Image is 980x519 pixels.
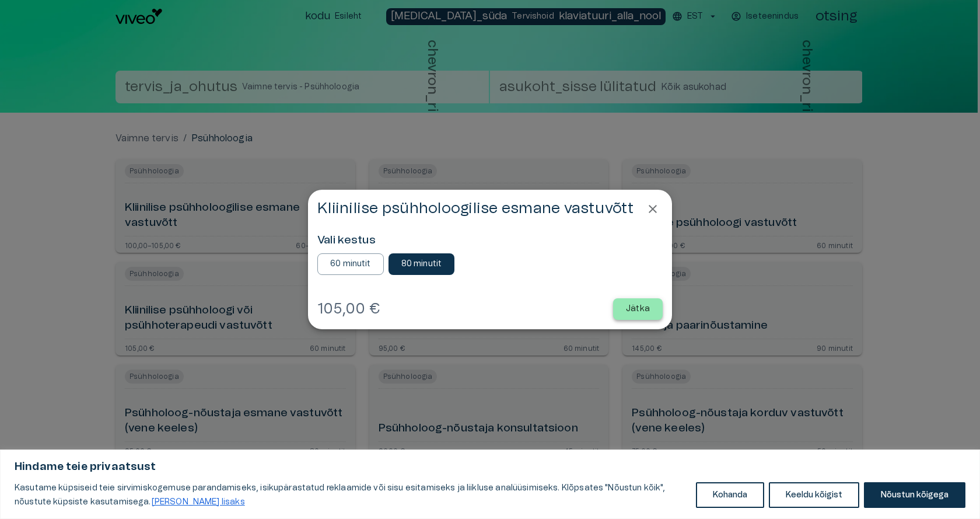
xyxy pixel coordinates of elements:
font: Kohanda [713,491,747,499]
font: Vali kestus [317,235,376,246]
button: 60 minutit [317,253,384,275]
a: Loe lisaks [247,497,249,507]
button: 80 minutit [388,253,455,275]
button: Nõustun kõigega [864,482,965,508]
font: [PERSON_NAME] lisaks [152,498,245,506]
font: Nõustun kõigega [881,491,949,499]
font: 105,00 € [317,301,380,316]
font: Kasutame küpsiseid teie sirvimiskogemuse parandamiseks, isikupärastatud reklaamide või sisu esita... [15,484,666,506]
font: 60 minutit [330,260,371,268]
button: Sule [643,199,663,219]
button: Jätka [613,298,663,320]
button: Kohanda [696,482,764,508]
font: Jätka [626,305,650,313]
font: Hindame teie privaatsust [15,462,156,472]
font: Kliinilise psühholoogilise esmane vastuvõtt [317,201,633,216]
font: Keeldu kõigist [786,491,842,499]
button: Keeldu kõigist [769,482,859,508]
a: Loe lisaks [151,497,246,507]
font: 80 minutit [401,260,442,268]
font: Abi [64,9,77,19]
